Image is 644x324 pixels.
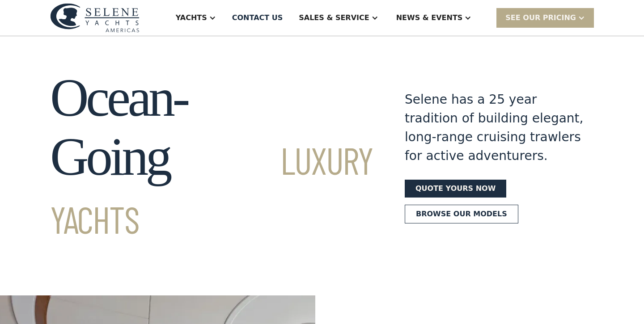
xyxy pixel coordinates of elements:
div: News & EVENTS [396,13,463,23]
a: Quote yours now [405,180,506,198]
div: SEE Our Pricing [505,13,576,23]
a: Browse our models [405,205,518,223]
div: Yachts [176,13,207,23]
h1: Ocean-Going [50,68,373,245]
span: Luxury Yachts [50,137,373,241]
img: logo [50,3,140,32]
div: Selene has a 25 year tradition of building elegant, long-range cruising trawlers for active adven... [405,90,594,165]
div: Contact US [232,13,283,23]
div: SEE Our Pricing [496,8,594,27]
div: Sales & Service [299,13,369,23]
